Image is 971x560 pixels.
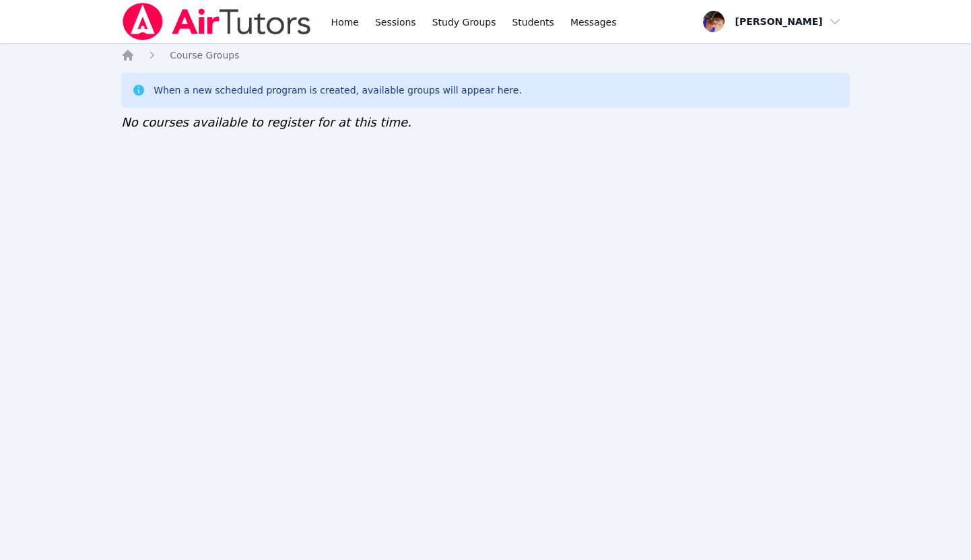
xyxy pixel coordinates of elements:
nav: Breadcrumb [121,48,850,62]
a: Course Groups [170,48,239,62]
div: When a new scheduled program is created, available groups will appear here. [154,83,522,97]
span: Messages [570,15,617,29]
span: Course Groups [170,50,239,61]
img: Air Tutors [121,3,312,40]
span: No courses available to register for at this time. [121,115,411,129]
